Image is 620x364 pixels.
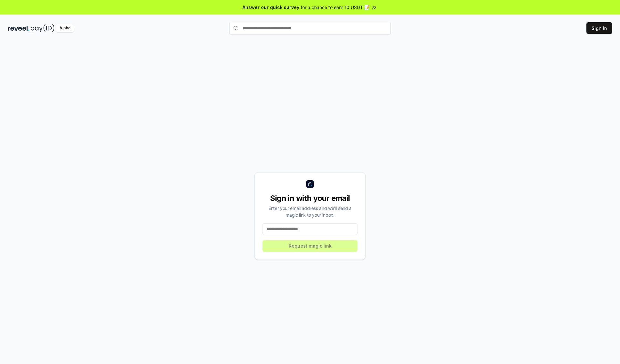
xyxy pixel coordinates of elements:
div: Alpha [56,24,74,32]
span: for a chance to earn 10 USDT 📝 [301,4,370,11]
div: Sign in with your email [263,193,357,203]
img: reveel_dark [8,24,29,32]
div: Enter your email address and we’ll send a magic link to your inbox. [263,205,357,218]
img: logo_small [306,180,314,188]
span: Answer our quick survey [243,4,299,11]
img: pay_id [31,24,55,32]
button: Sign In [586,22,612,34]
